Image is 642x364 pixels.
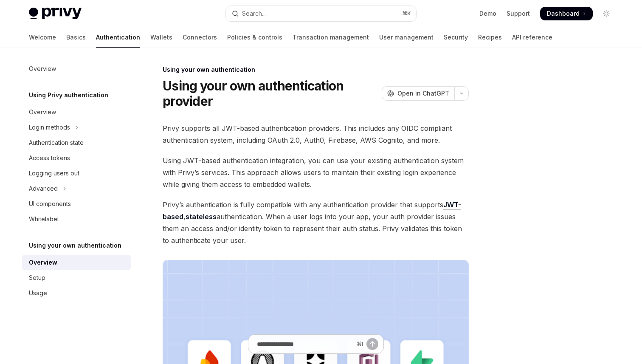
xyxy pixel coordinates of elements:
a: Logging users out [22,166,131,181]
div: UI components [29,199,71,209]
button: Open search [226,6,416,21]
a: Overview [22,255,131,270]
div: Usage [29,288,47,298]
a: Dashboard [540,7,593,20]
h5: Using your own authentication [29,240,121,251]
a: API reference [512,27,552,48]
a: Authentication [96,27,140,48]
span: Privy supports all JWT-based authentication providers. This includes any OIDC compliant authentic... [163,122,469,146]
a: Basics [66,27,86,48]
a: Demo [479,9,496,18]
a: Authentication state [22,135,131,150]
div: Logging users out [29,168,79,178]
a: Overview [22,61,131,76]
a: Support [507,9,530,18]
a: Recipes [478,27,502,48]
input: Ask a question... [257,335,353,353]
a: Transaction management [293,27,369,48]
div: Search... [242,8,266,19]
a: Security [444,27,468,48]
div: Authentication state [29,138,84,148]
a: Overview [22,104,131,120]
a: Usage [22,285,131,301]
img: light logo [29,8,82,20]
a: Policies & controls [227,27,282,48]
div: Access tokens [29,153,70,163]
span: ⌘ K [402,10,411,17]
a: User management [379,27,434,48]
button: Toggle Advanced section [22,181,131,196]
div: Using your own authentication [163,65,469,74]
a: UI components [22,196,131,212]
div: Whitelabel [29,214,59,224]
span: Open in ChatGPT [397,89,449,98]
a: stateless [186,212,217,221]
div: Advanced [29,183,58,194]
a: Connectors [183,27,217,48]
button: Open in ChatGPT [382,86,454,101]
div: Setup [29,273,45,283]
h1: Using your own authentication provider [163,78,378,109]
a: Welcome [29,27,56,48]
a: Access tokens [22,150,131,166]
div: Overview [29,64,56,74]
span: Using JWT-based authentication integration, you can use your existing authentication system with ... [163,155,469,190]
a: Whitelabel [22,212,131,227]
button: Toggle Login methods section [22,120,131,135]
button: Toggle dark mode [600,7,613,20]
h5: Using Privy authentication [29,90,108,100]
span: Dashboard [547,9,580,18]
a: Setup [22,270,131,285]
button: Send message [366,338,378,350]
div: Overview [29,257,57,268]
div: Overview [29,107,56,117]
a: Wallets [150,27,172,48]
span: Privy’s authentication is fully compatible with any authentication provider that supports , authe... [163,199,469,246]
div: Login methods [29,122,70,133]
